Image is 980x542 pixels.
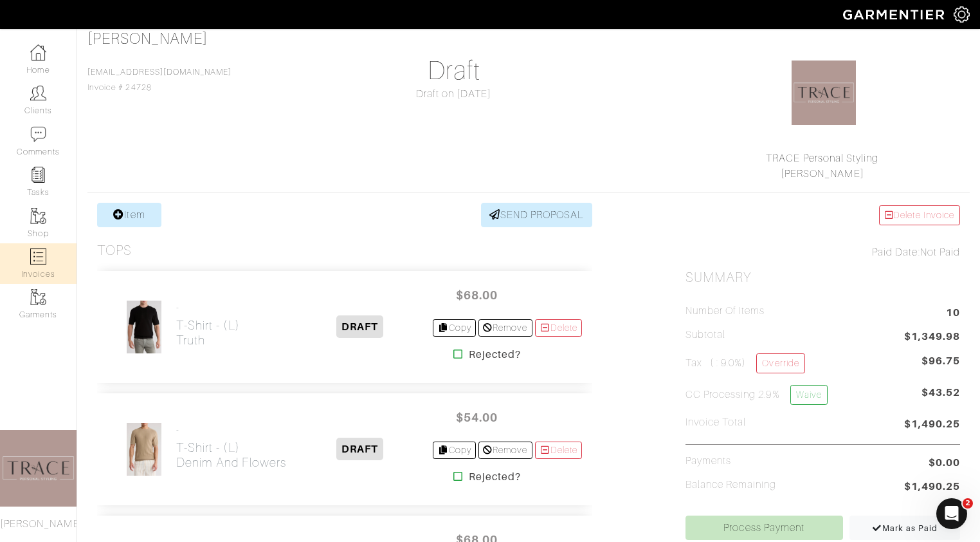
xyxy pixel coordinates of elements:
[849,516,960,540] a: Mark as Paid
[336,438,383,460] span: DRAFT
[478,442,532,459] a: Remove
[481,203,593,227] a: SEND PROPOSAL
[433,319,476,337] a: Copy
[126,300,162,354] img: QYUY2MtdMvX4ynTEPbz1ZNUf
[685,329,725,341] h5: Subtotal
[872,523,938,533] span: Mark as Paid
[176,440,286,470] h2: T-Shirt - (L) Denim and flowers
[904,329,960,346] span: $1,349.98
[946,305,960,322] span: 10
[176,302,240,348] a: - T-Shirt - (L)Truth
[478,319,532,337] a: Remove
[872,247,920,258] span: Paid Date:
[469,347,521,362] strong: Rejected?
[904,416,960,434] span: $1,490.25
[438,404,515,431] span: $54.00
[904,479,960,496] span: $1,490.25
[176,424,286,470] a: - T-Shirt - (L)Denim and flowers
[30,85,46,101] img: clients-icon-6bae9207a08558b7cb47a8932f037763ab4055f8c8b6bfacd5dc20c3e0201464.png
[685,305,765,317] h5: Number of Items
[97,203,161,227] a: Item
[781,168,864,180] a: [PERSON_NAME]
[837,3,954,26] img: garmentier-logo-header-white-b43fb05a5012e4ada735d5af1a66efaba907eab6374d6393d1fbf88cb4ef424d.png
[316,55,591,86] h1: Draft
[30,126,46,142] img: comment-icon-a0a6a9ef722e966f86d9cbdc48e553b5cf19dbc54f86b18d962a5391bc8f6eb6.png
[921,385,960,410] span: $43.52
[87,30,208,47] a: [PERSON_NAME]
[685,353,805,373] h5: Tax ( : 9.0%)
[685,479,777,491] h5: Balance Remaining
[438,281,515,309] span: $68.00
[30,167,46,183] img: reminder-icon-8004d30b9f0a5d33ae49ab947aed9ed385cf756f9e5892f1edd6e32f2345188e.png
[685,455,731,467] h5: Payments
[316,86,591,102] div: Draft on [DATE]
[685,385,828,405] h5: CC Processing 2.9%
[176,318,240,348] h2: T-Shirt - (L) Truth
[97,243,132,259] h3: Tops
[535,442,583,459] a: Delete
[30,208,46,224] img: garments-icon-b7da505a4dc4fd61783c78ac3ca0ef83fa9d6f193b1c9dc38574b1d14d53ca28.png
[176,302,240,313] h4: -
[30,289,46,305] img: garments-icon-b7da505a4dc4fd61783c78ac3ca0ef83fa9d6f193b1c9dc38574b1d14d53ca28.png
[921,353,960,369] span: $96.75
[936,498,967,529] iframe: Intercom live chat
[792,61,856,125] img: 1583817110766.png.png
[30,248,46,265] img: orders-icon-0abe47150d42831381b5fb84f609e132dff9fe21cb692f30cb5eec754e2cba89.png
[756,353,804,373] a: Override
[336,315,383,338] span: DRAFT
[535,319,583,337] a: Delete
[685,516,843,540] a: Process Payment
[469,469,521,485] strong: Rejected?
[790,385,828,405] a: Waive
[685,245,960,260] div: Not Paid
[87,68,231,77] a: [EMAIL_ADDRESS][DOMAIN_NAME]
[176,424,286,435] h4: -
[126,422,162,476] img: KWdfKZsBDfgWbBnDAAs1gR2r
[685,416,747,429] h5: Invoice Total
[87,68,231,92] span: Invoice # 24728
[963,498,973,509] span: 2
[30,44,46,61] img: dashboard-icon-dbcd8f5a0b271acd01030246c82b418ddd0df26cd7fceb0bd07c9910d44c42f6.png
[929,455,960,471] span: $0.00
[685,270,960,286] h2: Summary
[433,442,476,459] a: Copy
[879,205,960,225] a: Delete Invoice
[954,6,970,23] img: gear-icon-white-bd11855cb880d31180b6d7d6211b90ccbf57a29d726f0c71d8c61bd08dd39cc2.png
[766,153,878,164] a: TRACE Personal Styling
